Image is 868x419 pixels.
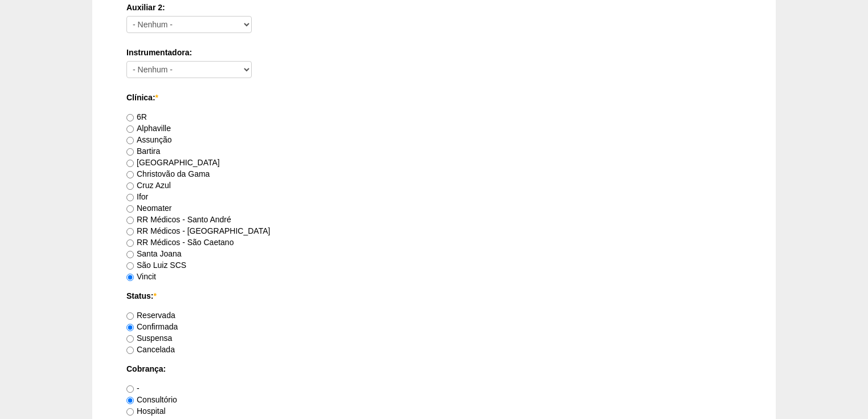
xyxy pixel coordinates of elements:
[126,112,147,121] label: 6R
[126,192,148,201] label: Ifor
[126,395,177,404] label: Consultório
[126,363,742,375] label: Cobrança:
[126,239,134,247] input: RR Médicos - São Caetano
[126,204,171,213] label: Neomater
[126,47,742,58] label: Instrumentadora:
[126,135,171,144] label: Assunção
[126,322,178,331] label: Confirmada
[126,181,171,190] label: Cruz Azul
[126,217,134,224] input: RR Médicos - Santo André
[126,238,234,247] label: RR Médicos - São Caetano
[126,333,172,343] label: Suspensa
[126,335,134,343] input: Suspensa
[126,261,186,270] label: São Luiz SCS
[126,160,134,167] input: [GEOGRAPHIC_DATA]
[126,114,134,121] input: 6R
[126,137,134,144] input: Assunção
[126,205,134,213] input: Neomater
[126,182,134,190] input: Cruz Azul
[153,291,156,300] span: Este campo é obrigatório.
[126,171,134,178] input: Christovão da Gama
[126,228,134,235] input: RR Médicos - [GEOGRAPHIC_DATA]
[126,272,156,281] label: Vincit
[126,92,742,103] label: Clínica:
[126,148,134,156] input: Bartira
[126,124,171,133] label: Alphaville
[126,406,166,416] label: Hospital
[155,93,158,102] span: Este campo é obrigatório.
[126,408,134,416] input: Hospital
[126,385,134,393] input: -
[126,345,175,354] label: Cancelada
[126,215,231,224] label: RR Médicos - Santo André
[126,147,160,156] label: Bartira
[126,312,134,320] input: Reservada
[126,249,182,258] label: Santa Joana
[126,169,210,178] label: Christovão da Gama
[126,347,134,354] input: Cancelada
[126,384,140,393] label: -
[126,251,134,258] input: Santa Joana
[126,226,270,235] label: RR Médicos - [GEOGRAPHIC_DATA]
[126,158,220,167] label: [GEOGRAPHIC_DATA]
[126,194,134,201] input: Ifor
[126,290,742,302] label: Status:
[126,274,134,281] input: Vincit
[126,2,742,13] label: Auxiliar 2:
[126,311,175,320] label: Reservada
[126,125,134,133] input: Alphaville
[126,397,134,404] input: Consultório
[126,262,134,270] input: São Luiz SCS
[126,324,134,331] input: Confirmada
